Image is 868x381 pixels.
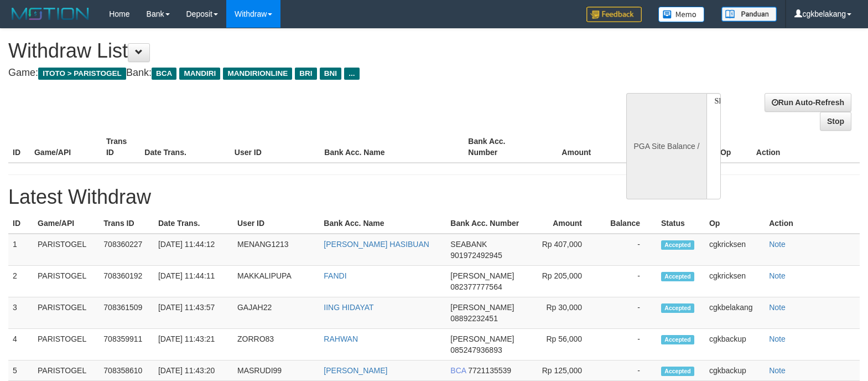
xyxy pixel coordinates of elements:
[721,7,777,22] img: panduan.png
[705,234,765,266] td: cgkricksen
[33,361,99,381] td: PARISTOGEL
[154,297,233,329] td: [DATE] 11:43:57
[705,213,765,234] th: Op
[705,297,765,329] td: cgkbelakang
[765,213,860,234] th: Action
[769,271,786,280] a: Note
[661,240,694,250] span: Accepted
[8,213,33,234] th: ID
[769,240,786,249] a: Note
[154,329,233,361] td: [DATE] 11:43:21
[324,366,387,375] a: [PERSON_NAME]
[344,68,359,80] span: ...
[450,282,502,291] span: 082377777564
[530,329,599,361] td: Rp 56,000
[8,68,568,79] h4: Game: Bank:
[450,251,502,260] span: 901972492945
[716,131,752,163] th: Op
[599,266,657,297] td: -
[8,234,33,266] td: 1
[33,329,99,361] td: PARISTOGEL
[99,361,154,381] td: 708358610
[530,234,599,266] td: Rp 407,000
[99,234,154,266] td: 708360227
[295,68,316,80] span: BRI
[8,266,33,297] td: 2
[233,266,319,297] td: MAKKALIPUPA
[536,131,607,163] th: Amount
[752,131,860,163] th: Action
[99,329,154,361] td: 708359911
[140,131,230,163] th: Date Trans.
[233,213,319,234] th: User ID
[705,361,765,381] td: cgkbackup
[320,68,341,80] span: BNI
[657,213,705,234] th: Status
[607,131,673,163] th: Balance
[8,6,92,22] img: MOTION_logo.png
[820,112,851,131] a: Stop
[154,266,233,297] td: [DATE] 11:44:11
[233,361,319,381] td: MASRUDI99
[530,361,599,381] td: Rp 125,000
[769,366,786,375] a: Note
[8,186,860,208] h1: Latest Withdraw
[33,213,99,234] th: Game/API
[661,272,694,281] span: Accepted
[599,361,657,381] td: -
[8,40,568,62] h1: Withdraw List
[468,366,511,375] span: 7721135539
[102,131,140,163] th: Trans ID
[599,213,657,234] th: Balance
[154,361,233,381] td: [DATE] 11:43:20
[179,68,220,80] span: MANDIRI
[446,213,530,234] th: Bank Acc. Number
[599,297,657,329] td: -
[99,297,154,329] td: 708361509
[450,366,466,375] span: BCA
[450,240,487,249] span: SEABANK
[324,334,358,343] a: RAHWAN
[152,68,176,80] span: BCA
[154,213,233,234] th: Date Trans.
[769,334,786,343] a: Note
[38,68,126,80] span: ITOTO > PARISTOGEL
[450,334,514,343] span: [PERSON_NAME]
[530,297,599,329] td: Rp 30,000
[450,314,498,323] span: 08892232451
[320,131,464,163] th: Bank Acc. Name
[33,297,99,329] td: PARISTOGEL
[30,131,102,163] th: Game/API
[626,93,706,199] div: PGA Site Balance /
[33,266,99,297] td: PARISTOGEL
[450,271,514,280] span: [PERSON_NAME]
[450,303,514,312] span: [PERSON_NAME]
[319,213,446,234] th: Bank Acc. Name
[8,297,33,329] td: 3
[230,131,320,163] th: User ID
[661,303,694,313] span: Accepted
[33,234,99,266] td: PARISTOGEL
[324,240,429,249] a: [PERSON_NAME] HASIBUAN
[324,303,373,312] a: IING HIDAYAT
[99,213,154,234] th: Trans ID
[154,234,233,266] td: [DATE] 11:44:12
[8,131,30,163] th: ID
[765,93,851,112] a: Run Auto-Refresh
[705,266,765,297] td: cgkricksen
[705,329,765,361] td: cgkbackup
[661,367,694,376] span: Accepted
[586,7,642,22] img: Feedback.jpg
[769,303,786,312] a: Note
[99,266,154,297] td: 708360192
[530,213,599,234] th: Amount
[530,266,599,297] td: Rp 205,000
[599,329,657,361] td: -
[8,361,33,381] td: 5
[324,271,346,280] a: FANDI
[599,234,657,266] td: -
[233,297,319,329] td: GAJAH22
[661,335,694,344] span: Accepted
[8,329,33,361] td: 4
[233,234,319,266] td: MENANG1213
